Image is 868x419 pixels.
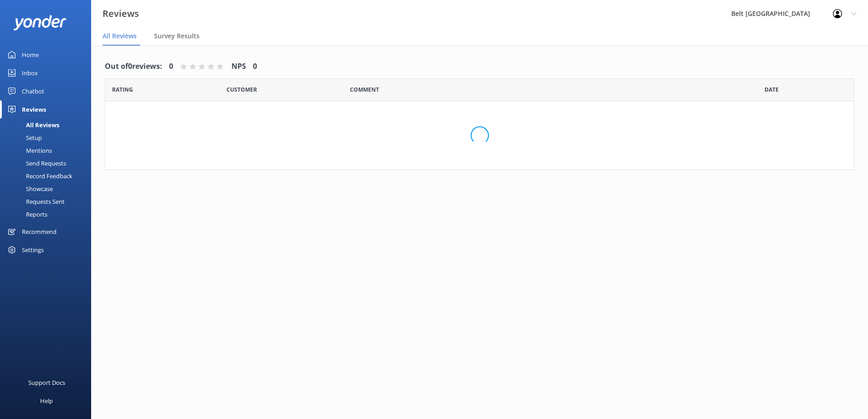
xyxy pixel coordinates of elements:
span: Date [765,85,779,94]
div: Help [40,392,53,410]
div: Setup [5,131,42,144]
a: Reports [5,208,91,221]
a: Send Requests [5,157,91,170]
h4: NPS [231,61,246,72]
div: Reports [5,208,47,221]
div: Chatbot [22,82,44,100]
a: Record Feedback [5,170,91,182]
span: Survey Results [154,31,200,41]
div: Record Feedback [5,170,72,182]
a: Showcase [5,182,91,195]
a: Mentions [5,144,91,157]
a: All Reviews [5,119,91,131]
div: All Reviews [5,119,59,131]
div: Reviews [22,100,46,119]
img: yonder-white-logo.png [14,15,66,30]
div: Requests Sent [5,195,65,208]
div: Showcase [5,182,53,195]
div: Send Requests [5,157,66,170]
span: Date [112,85,133,94]
div: Mentions [5,144,52,157]
div: Settings [22,241,44,259]
h3: Reviews [103,6,139,21]
div: Recommend [22,222,56,241]
span: All Reviews [103,31,137,41]
div: Inbox [22,64,38,82]
div: Home [22,46,39,64]
span: Date [226,85,257,94]
span: Question [350,85,379,94]
h4: Out of 0 reviews: [105,61,162,72]
h4: 0 [169,61,173,72]
a: Setup [5,131,91,144]
div: Support Docs [28,373,65,392]
a: Requests Sent [5,195,91,208]
h4: 0 [253,61,257,72]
